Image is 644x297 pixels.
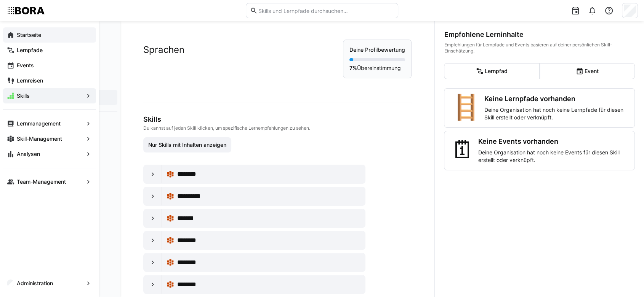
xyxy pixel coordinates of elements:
[484,106,628,121] p: Deine Organisation hat noch keine Lernpfade für diesen Skill erstellt oder verknüpft.
[349,65,357,71] strong: 7%
[147,141,227,149] span: Nur Skills mit Inhalten anzeigen
[450,137,475,164] div: 🗓
[349,64,405,72] p: Übereinstimmung
[478,137,628,146] h3: Keine Events vorhanden
[143,115,410,124] h3: Skills
[143,125,410,131] p: Du kannst auf jeden Skill klicken, um spezifische Lernempfehlungen zu sehen.
[258,7,394,14] input: Skills und Lernpfade durchsuchen…
[349,46,405,54] p: Deine Profilbewertung
[444,30,635,39] div: Empfohlene Lerninhalte
[444,42,635,54] div: Empfehlungen für Lernpfade und Events basieren auf deiner persönlichen Skill-Einschätzung.
[450,95,481,121] div: 🪜
[143,44,184,56] h2: Sprachen
[478,149,628,164] p: Deine Organisation hat noch keine Events für diesen Skill erstellt oder verknüpft.
[143,137,231,152] button: Nur Skills mit Inhalten anzeigen
[444,63,539,79] eds-button-option: Lernpfad
[540,63,635,79] eds-button-option: Event
[484,95,628,103] h3: Keine Lernpfade vorhanden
